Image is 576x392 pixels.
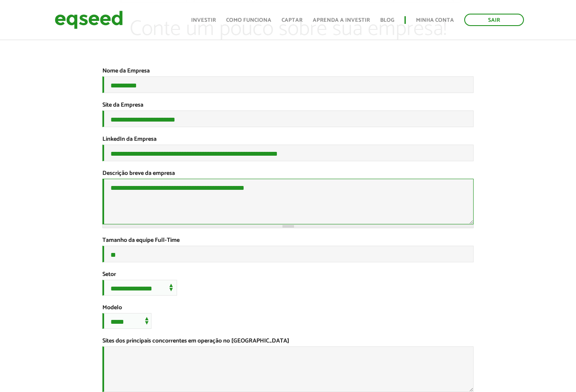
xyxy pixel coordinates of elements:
a: Blog [380,17,394,23]
label: Site da Empresa [102,102,143,108]
label: Nome da Empresa [102,68,150,74]
a: Investir [191,17,216,23]
a: Sair [464,14,524,26]
a: Como funciona [226,17,271,23]
label: LinkedIn da Empresa [102,136,157,142]
label: Sites dos principais concorrentes em operação no [GEOGRAPHIC_DATA] [102,338,289,344]
a: Aprenda a investir [313,17,370,23]
label: Tamanho da equipe Full-Time [102,238,180,244]
label: Modelo [102,305,122,311]
p: Conte um pouco sobre sua empresa! [121,16,455,67]
a: Minha conta [416,17,454,23]
img: EqSeed [55,9,123,31]
label: Setor [102,272,116,278]
label: Descrição breve da empresa [102,171,175,177]
a: Captar [282,17,303,23]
